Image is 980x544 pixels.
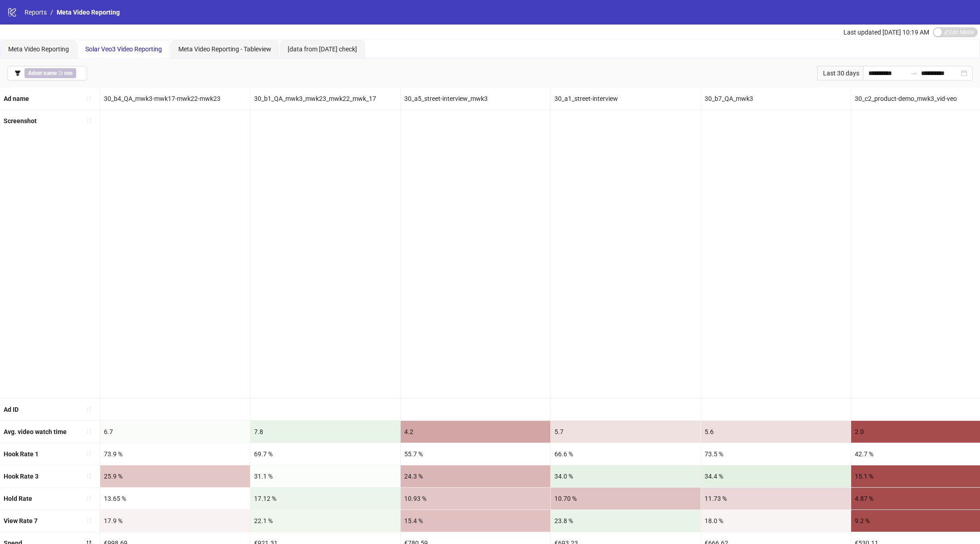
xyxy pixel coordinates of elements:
b: Hook Rate 1 [4,450,39,458]
div: 66.6 % [551,443,701,465]
div: 10.93 % [401,488,550,509]
div: 30_b7_QA_mwk3 [701,88,851,110]
span: [data from [DATE] check] [288,45,357,53]
div: 17.9 % [100,510,250,532]
div: 24.3 % [401,465,550,487]
span: swap-right [910,70,917,77]
li: / [50,7,53,17]
div: 34.4 % [701,465,851,487]
div: 10.70 % [551,488,701,509]
div: 7.8 [250,421,400,443]
div: 30_a1_street-interview [551,88,701,110]
b: veo [64,70,73,76]
span: to [910,70,917,77]
b: Ad ID [4,406,19,413]
div: 30_a5_street-interview_mwk3 [401,88,550,110]
span: Meta Video Reporting [57,9,120,16]
div: 11.73 % [701,488,851,509]
b: Avg. video watch time [4,428,67,435]
div: 23.8 % [551,510,701,532]
div: 25.9 % [100,465,250,487]
b: Hold Rate [4,495,32,502]
span: Last updated [DATE] 10:19 AM [843,29,929,36]
div: 69.7 % [250,443,400,465]
span: filter [15,70,21,76]
div: 5.6 [701,421,851,443]
span: ∋ [24,68,76,78]
div: 34.0 % [551,465,701,487]
div: 73.5 % [701,443,851,465]
b: Hook Rate 3 [4,473,39,480]
span: sort-ascending [86,518,92,524]
div: 22.1 % [250,510,400,532]
span: Meta Video Reporting - Tableview [178,45,271,53]
b: Screenshot [4,117,37,125]
div: 5.7 [551,421,701,443]
span: sort-ascending [86,495,92,501]
div: Last 30 days [817,66,863,80]
div: 31.1 % [250,465,400,487]
div: 15.4 % [401,510,550,532]
div: 4.2 [401,421,550,443]
b: Adset name [28,70,57,76]
a: Reports [23,7,49,17]
span: sort-ascending [86,428,92,434]
span: Solar Veo3 Video Reporting [85,45,162,53]
div: 30_b1_QA_mwk3_mwk23_mwk22_mwk_17 [250,88,400,110]
div: 30_b4_QA_mwk3-mwk17-mwk22-mwk23 [100,88,250,110]
span: sort-ascending [86,406,92,412]
div: 6.7 [100,421,250,443]
span: Meta Video Reporting [8,45,69,53]
span: sort-ascending [86,473,92,479]
div: 55.7 % [401,443,550,465]
b: Ad name [4,95,29,102]
div: 13.65 % [100,488,250,509]
span: sort-ascending [86,450,92,457]
span: sort-ascending [86,118,92,124]
div: 18.0 % [701,510,851,532]
div: 17.12 % [250,488,400,509]
div: 73.9 % [100,443,250,465]
button: Adset name ∋ veo [7,66,87,80]
b: View Rate 7 [4,517,38,524]
span: sort-ascending [86,95,92,102]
